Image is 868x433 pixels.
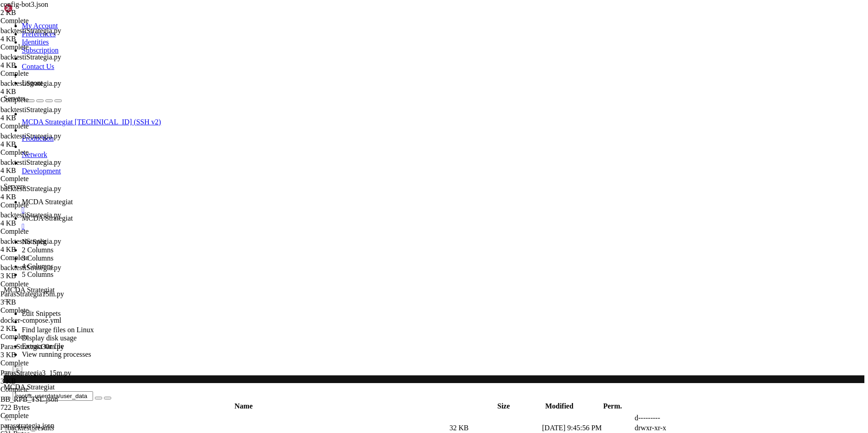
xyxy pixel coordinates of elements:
div: Complete [0,175,87,183]
div: Complete [0,333,87,341]
span: docker-compose.yml [0,316,61,324]
div: 4 KB [0,114,87,122]
div: Complete [0,359,87,367]
span: backtestiStrategia.py [0,158,87,175]
span: config-bot3.json [0,0,87,17]
span: ParasStrategia3_15m.py [0,369,71,377]
div: Complete [0,148,87,157]
span: backtestiStrategia.py [0,53,87,69]
div: Complete [0,201,87,209]
span: ParasStrategia3_15m.py [0,369,87,385]
div: 3 KB [0,298,87,306]
span: backtestiStrategia.py [0,185,61,192]
div: Complete [0,17,87,25]
div: Complete [0,306,87,315]
span: backtestiStrategia.py [0,237,87,254]
div: 4 KB [0,61,87,69]
div: 4 KB [0,246,87,254]
span: ParasStrategia15m.py [0,290,64,298]
span: backtestiStrategia.py [0,79,87,96]
span: backtestiStrategia.py [0,79,61,87]
div: 2 KB [0,9,87,17]
span: backtestiStrategia.py [0,158,61,166]
div: Complete [0,280,87,288]
span: parasstrategia.json [0,422,54,429]
div: 4 KB [0,219,87,227]
span: backtestiStrategia.py [0,53,61,61]
span: ParasStrategia15m.py [0,290,87,306]
div: Complete [0,385,87,394]
span: backtestiStrategia.py [0,106,87,122]
div: Complete [0,96,87,104]
div: Complete [0,69,87,78]
div: Complete [0,122,87,130]
div: Complete [0,43,87,51]
span: ParasStrategia30m.py [0,343,64,350]
span: backtestiStrategia.py [0,237,61,245]
span: ParasStrategia30m.py [0,343,87,359]
div: 3 KB [0,351,87,359]
div: Complete [0,254,87,262]
div: 2 KB [0,325,87,333]
span: BB_RPB_TSL.json [0,395,87,412]
div: 3 KB [0,272,87,280]
span: backtestiStrategia.py [0,211,61,219]
span: backtestiStrategia.py [0,27,87,43]
span: backtestiStrategia.py [0,264,61,271]
div: 722 Bytes [0,403,87,412]
div: 4 KB [0,35,87,43]
div: Complete [0,412,87,420]
span: config-bot3.json [0,0,48,8]
span: backtestiStrategia.py [0,211,87,227]
span: backtestiStrategia.py [0,264,87,280]
div: 4 KB [0,140,87,148]
span: docker-compose.yml [0,316,87,333]
div: 3 KB [0,377,87,385]
div: 4 KB [0,193,87,201]
span: backtestiStrategia.py [0,106,61,113]
span: backtestiStrategia.py [0,27,61,34]
div: Complete [0,227,87,236]
span: backtestiStrategia.py [0,132,61,140]
span: backtestiStrategia.py [0,132,87,148]
span: BB_RPB_TSL.json [0,395,58,403]
div: 4 KB [0,167,87,175]
div: 4 KB [0,88,87,96]
span: backtestiStrategia.py [0,185,87,201]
